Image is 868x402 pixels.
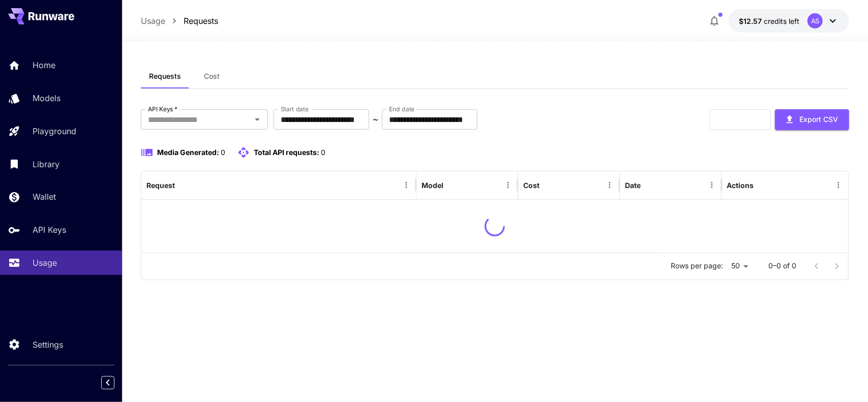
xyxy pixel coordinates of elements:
div: Collapse sidebar [109,374,122,392]
button: Menu [501,178,515,192]
a: Requests [184,15,218,27]
span: Cost [204,72,220,81]
span: 0 [221,148,225,157]
div: 50 [727,259,752,273]
button: Menu [705,178,719,192]
span: Total API requests: [254,148,319,157]
div: Request [146,181,175,190]
button: Sort [642,178,656,192]
p: Playground [33,125,76,137]
p: ~ [373,113,378,126]
button: $12.57291AS [729,9,849,33]
button: Export CSV [775,109,849,130]
label: Start date [281,105,309,113]
span: $12.57 [739,17,764,25]
nav: breadcrumb [141,15,218,27]
p: Usage [33,257,57,269]
button: Menu [399,178,413,192]
span: Requests [149,72,181,81]
button: Collapse sidebar [101,376,114,389]
p: Settings [33,338,63,351]
div: $12.57291 [739,16,799,26]
button: Sort [176,178,190,192]
span: credits left [764,17,799,25]
p: API Keys [33,224,66,236]
p: Wallet [33,191,56,203]
span: 0 [321,148,325,157]
div: Date [625,181,641,190]
p: Rows per page: [671,261,723,271]
label: End date [389,105,414,113]
a: Usage [141,15,165,27]
label: API Keys [148,105,177,113]
div: Actions [727,181,754,190]
button: Sort [444,178,459,192]
div: Model [422,181,443,190]
p: Home [33,59,55,71]
button: Sort [541,178,555,192]
p: Library [33,158,59,170]
div: Cost [523,181,540,190]
p: 0–0 of 0 [768,261,796,271]
button: Open [250,112,264,127]
button: Menu [603,178,617,192]
p: Models [33,92,61,104]
button: Menu [831,178,846,192]
span: Media Generated: [157,148,219,157]
div: AS [807,13,823,28]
